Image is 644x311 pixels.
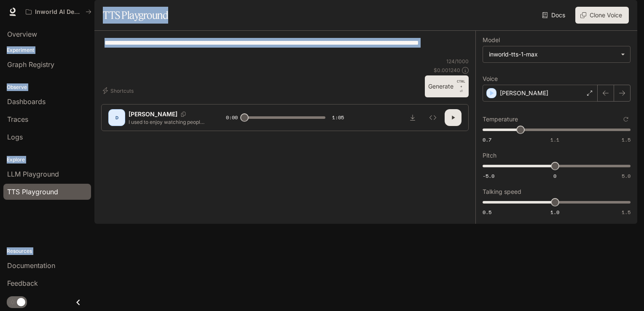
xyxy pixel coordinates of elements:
button: Download audio [404,109,421,126]
p: Inworld AI Demos [35,8,82,16]
p: I used to enjoy watching people who voted for [PERSON_NAME] suffer Fah Foh because they truly did... [129,118,206,126]
span: 1.5 [622,209,631,216]
button: Clone Voice [575,7,629,24]
p: Talking speed [483,189,521,195]
span: -5.0 [483,172,494,180]
div: inworld-tts-1-max [489,50,617,59]
p: ⏎ [457,79,465,94]
span: 1:05 [332,113,344,122]
p: $ 0.001240 [434,67,460,74]
button: All workspaces [22,3,95,20]
span: 5.0 [622,172,631,180]
p: [PERSON_NAME] [129,110,177,118]
p: Model [483,37,500,43]
p: Pitch [483,153,496,158]
a: Docs [540,7,569,24]
span: 1.1 [550,136,559,143]
p: Voice [483,76,498,82]
p: 124 / 1000 [446,58,469,65]
span: 0.7 [483,136,491,143]
span: 1.0 [550,209,559,216]
button: Shortcuts [101,84,137,97]
button: GenerateCTRL +⏎ [425,75,469,97]
span: 0.5 [483,209,491,216]
button: Inspect [424,109,441,126]
span: 0 [553,172,556,180]
div: inworld-tts-1-max [483,46,630,62]
span: 0:00 [226,113,238,122]
button: Reset to default [621,115,631,124]
p: Temperature [483,116,518,122]
button: Copy Voice ID [177,112,189,117]
h1: TTS Playground [103,7,168,24]
p: CTRL + [457,79,465,89]
span: 1.5 [622,136,631,143]
p: [PERSON_NAME] [500,89,548,97]
div: D [110,111,123,124]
